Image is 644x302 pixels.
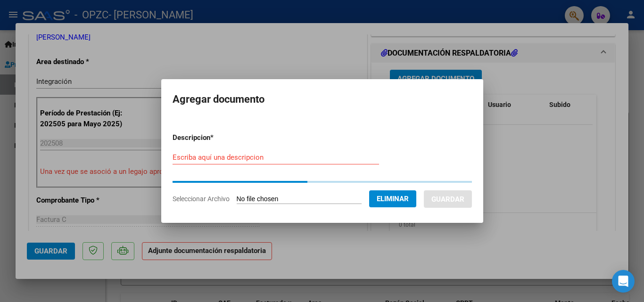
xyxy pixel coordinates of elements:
[173,90,472,108] h2: Agregar documento
[173,195,230,203] span: Seleccionar Archivo
[612,270,635,293] div: Open Intercom Messenger
[369,190,416,207] button: Eliminar
[173,132,263,143] p: Descripcion
[377,195,409,203] span: Eliminar
[431,195,464,204] span: Guardar
[424,190,472,208] button: Guardar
